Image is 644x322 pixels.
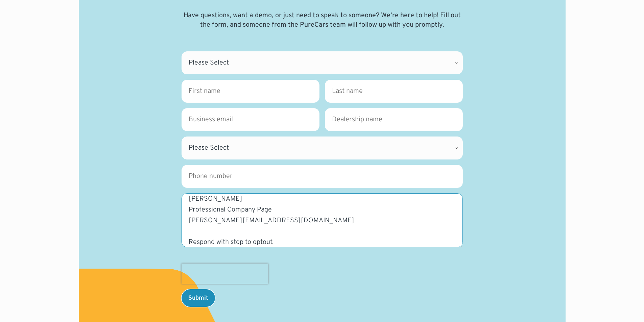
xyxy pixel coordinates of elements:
[325,108,463,131] input: Dealership name
[325,80,463,103] input: Last name
[182,264,268,284] iframe: reCAPTCHA
[182,11,463,30] p: Have questions, want a demo, or just need to speak to someone? We’re here to help! Fill out the f...
[182,289,215,307] input: Submit
[182,193,463,247] textarea: Wikipedia is considered to be the World’s most significant tool for reference material. The Wiki ...
[182,80,319,103] input: First name
[182,165,463,188] input: Phone number
[182,108,319,131] input: Business email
